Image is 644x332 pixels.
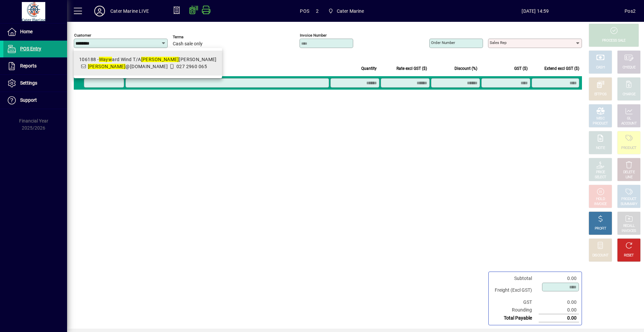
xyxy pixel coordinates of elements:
span: [DATE] 14:59 [446,6,625,16]
span: POS Entry [20,46,41,51]
div: RECALL [623,224,635,229]
mat-label: Sales rep [490,40,506,45]
a: Support [3,92,67,109]
div: CHEQUE [623,65,635,70]
div: CASH [596,65,605,70]
a: Reports [3,58,67,75]
mat-option: 106188 - Wayward Wind T/A Ron Mossman [74,51,222,76]
a: Settings [3,75,67,92]
span: Cater Marine [337,6,364,16]
div: INVOICE [594,202,606,207]
span: 2 [316,6,319,16]
div: SELECT [595,175,606,180]
div: SUMMARY [621,202,637,207]
span: Cash sale only [173,41,203,47]
div: ACCOUNT [621,121,637,126]
td: 0.00 [539,314,579,322]
div: 106188 - ard Wind T/A [PERSON_NAME] [79,56,217,63]
div: DISCOUNT [592,253,608,258]
a: Home [3,23,67,40]
td: GST [491,298,539,306]
em: [PERSON_NAME] [141,57,179,62]
mat-label: Invoice number [300,33,327,38]
span: Cater Marine [325,5,367,17]
div: RESET [624,253,634,258]
div: HOLD [596,197,605,202]
em: [PERSON_NAME] [88,64,126,69]
span: POS [300,6,309,16]
mat-label: Order number [431,40,455,45]
span: @[DOMAIN_NAME] [88,64,168,69]
td: Rounding [491,306,539,314]
mat-label: Customer [74,33,91,38]
span: GST ($) [514,65,528,72]
div: PROCESS SALE [602,38,626,43]
div: CHARGE [623,92,636,97]
div: PRODUCT [621,197,636,202]
div: LINE [626,175,632,180]
div: Cater Marine LIVE [110,6,149,16]
div: PRODUCT [593,121,608,126]
div: PRODUCT [621,146,636,151]
span: Extend excl GST ($) [544,65,579,72]
td: 0.00 [539,275,579,282]
div: Pos2 [625,6,636,16]
span: Discount (%) [454,65,477,72]
em: Wayw [99,57,112,62]
span: Terms [173,35,213,39]
div: PRICE [596,170,605,175]
div: DELETE [623,170,635,175]
td: 0.00 [539,298,579,306]
span: Reports [20,63,37,68]
button: Profile [89,5,110,17]
div: MISC [596,116,604,121]
span: Support [20,97,37,103]
td: Subtotal [491,275,539,282]
span: Quantity [361,65,377,72]
td: Total Payable [491,314,539,322]
span: 027 2960 065 [176,64,207,69]
span: Settings [20,80,37,86]
td: Freight (Excl GST) [491,282,539,298]
span: Rate excl GST ($) [396,65,427,72]
span: Home [20,29,33,34]
div: NOTE [596,146,605,151]
div: INVOICES [622,229,636,234]
div: PROFIT [595,226,606,231]
td: 0.00 [539,306,579,314]
div: GL [627,116,631,121]
div: EFTPOS [594,92,607,97]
